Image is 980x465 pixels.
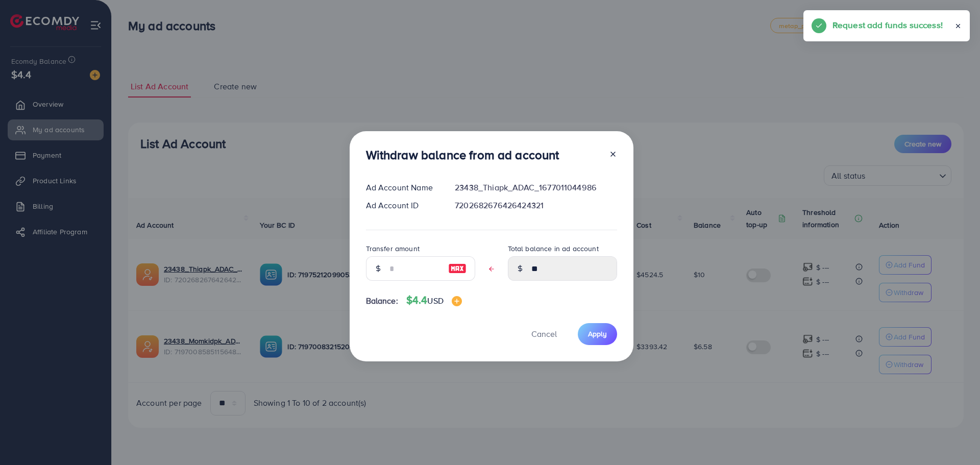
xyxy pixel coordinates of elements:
span: Cancel [531,328,557,339]
div: 7202682676426424321 [447,200,625,211]
iframe: Chat [937,419,972,457]
img: image [448,262,467,275]
h4: $4.4 [406,294,462,307]
label: Transfer amount [366,243,420,254]
div: 23438_Thiapk_ADAC_1677011044986 [447,182,625,193]
h5: Request add funds success! [832,18,943,32]
span: USD [427,295,443,306]
span: Apply [588,329,607,339]
div: Ad Account ID [358,200,447,211]
div: Ad Account Name [358,182,447,193]
label: Total balance in ad account [508,243,599,254]
span: Balance: [366,295,398,307]
button: Apply [578,323,617,345]
h3: Withdraw balance from ad account [366,148,559,162]
img: image [452,296,462,306]
button: Cancel [519,323,570,345]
